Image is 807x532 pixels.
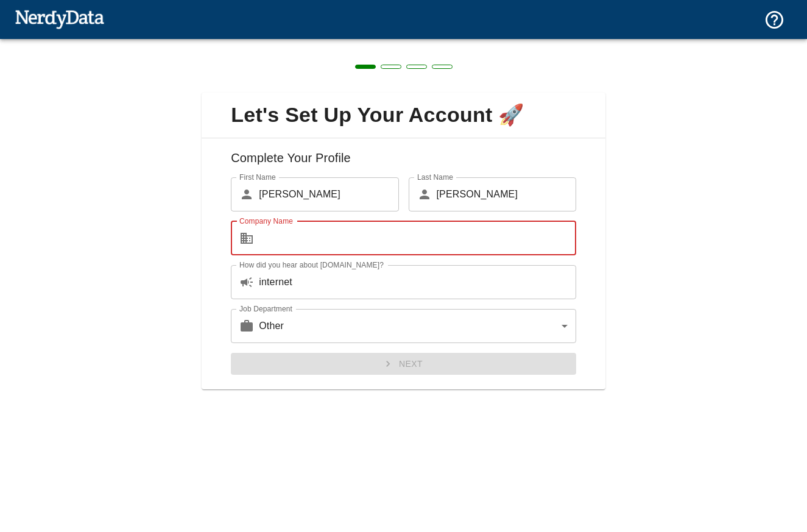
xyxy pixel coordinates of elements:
label: How did you hear about [DOMAIN_NAME]? [239,260,384,270]
label: Company Name [239,216,293,226]
img: NerdyData.com [15,7,104,31]
span: Let's Set Up Your Account 🚀 [211,102,596,128]
h6: Complete Your Profile [211,148,596,177]
button: Support and Documentation [756,2,792,38]
label: Last Name [417,172,453,182]
label: First Name [239,172,276,182]
div: Other [259,309,576,343]
label: Job Department [239,303,292,314]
